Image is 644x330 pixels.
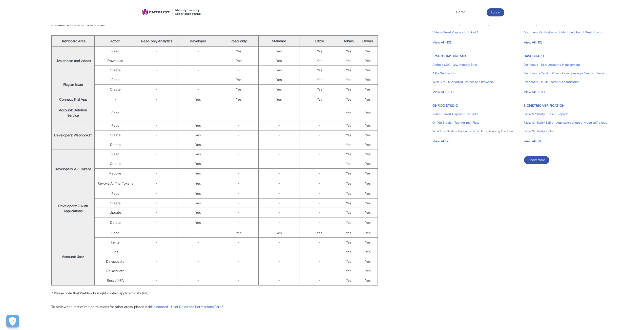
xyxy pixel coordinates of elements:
strong: Developer [190,39,206,43]
td: Re-activate [95,266,136,276]
a: Facial Similarity - Intro [524,127,608,136]
td: Yes [177,217,219,228]
td: - [136,168,177,178]
button: View All (7) [432,137,450,145]
td: Create [95,65,136,75]
td: - [258,238,300,247]
td: - [219,65,258,75]
a: Dashboard - User Accounts Management [524,60,608,69]
strong: Developers: OAuth Applications [58,204,88,213]
td: Yes [358,178,378,189]
td: - [219,217,258,228]
td: Update [95,208,136,217]
td: - [136,56,177,65]
td: - [300,159,339,168]
td: - [258,168,300,178]
td: Yes [177,189,219,198]
td: Yes [258,75,300,84]
td: Yes [219,56,258,65]
td: Yes [358,208,378,217]
td: Revoke All Trial Tokens [95,178,136,189]
td: - [177,247,219,257]
a: DASHBOARD [524,54,544,58]
td: Yes [258,56,300,65]
strong: Owner [362,39,373,43]
td: Yes [300,228,339,238]
td: Yes [177,94,219,105]
a: API - Geoblocking [432,69,516,78]
td: - [258,257,300,266]
span: Video - Smart Capture Link Part 1 [432,30,516,35]
td: Yes [339,46,358,56]
span: Dashboard - User Accounts Management [524,62,608,67]
td: - [300,217,339,228]
strong: Read-only Analytics [141,39,172,43]
td: - [177,46,219,56]
td: - [136,149,177,159]
td: - [219,130,258,140]
td: Yes [300,46,339,56]
td: - [219,121,258,130]
td: Yes [339,65,358,75]
td: - [177,56,219,65]
td: Yes [258,94,300,105]
span: Facial Similarity Selfie - Applicants photo or video selfie requirements [524,120,608,125]
td: Create [95,198,136,208]
td: - [219,257,258,266]
a: Home [455,8,466,16]
td: - [177,266,219,276]
td: - [136,198,177,208]
a: Dashboard - User Roles and Permissions Part 3 [151,305,223,309]
td: - [300,178,339,189]
td: - [177,238,219,247]
td: - [136,178,177,189]
td: - [177,276,219,285]
td: - [219,247,258,257]
td: Yes [339,189,358,198]
button: View All (10) [432,38,451,47]
span: View All (8) [524,138,541,145]
td: Read [95,105,136,121]
td: - [219,276,258,285]
td: Yes [258,84,300,94]
td: Yes [177,149,219,159]
td: - [136,159,177,168]
td: - [177,75,219,84]
td: - [258,149,300,159]
a: Video - Smart Capture Link Part 1 [432,28,516,37]
td: Yes [358,121,378,130]
td: - [219,159,258,168]
strong: Action [110,39,120,43]
td: - [177,105,219,121]
td: - [300,149,339,159]
strong: Flag an Issue [63,82,83,86]
td: Yes [339,75,358,84]
td: - [219,105,258,121]
a: Android SDK - Low Memory Error [432,60,516,69]
button: View All (20+) [432,88,454,96]
td: Yes [177,208,219,217]
a: Facial Similarity - Result Reports [524,110,608,118]
td: - [258,217,300,228]
td: Yes [358,266,378,276]
td: Yes [339,94,358,105]
td: Yes [358,149,378,159]
div: To review the rest of the permissions for other areas, please visit . [51,299,378,309]
td: Yes [358,65,378,75]
button: Show More [524,156,549,164]
td: Yes [300,65,339,75]
strong: Read-only [231,39,247,43]
td: Yes [339,228,358,238]
td: Yes [219,46,258,56]
td: Yes [358,276,378,285]
td: - [136,257,177,266]
td: Read [95,121,136,130]
td: Yes [339,84,358,94]
td: - [219,266,258,276]
td: Yes [339,168,358,178]
td: Delete [95,140,136,149]
td: - [136,228,177,238]
td: Yes [358,257,378,266]
td: - [219,168,258,178]
td: Yes [358,198,378,208]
